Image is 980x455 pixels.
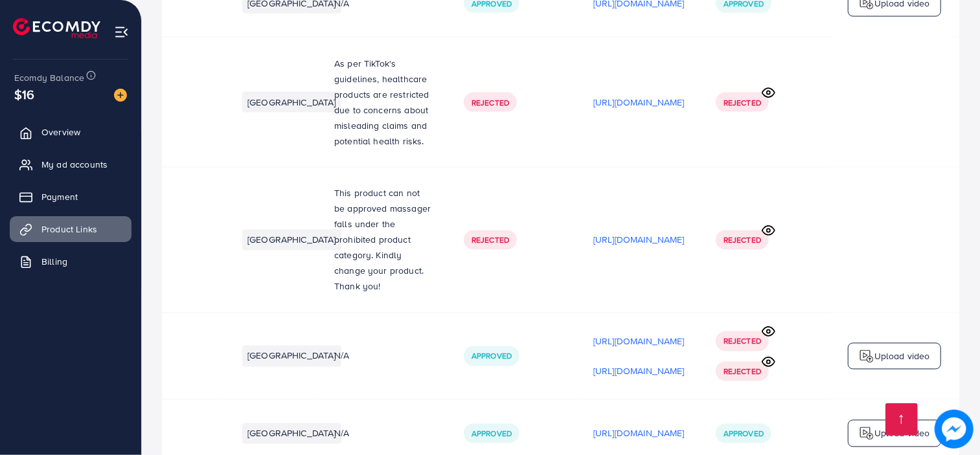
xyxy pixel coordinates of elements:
img: logo [13,18,100,38]
a: Payment [10,184,131,210]
li: [GEOGRAPHIC_DATA] [242,92,341,113]
img: logo [859,426,874,441]
img: logo [859,349,874,364]
p: [URL][DOMAIN_NAME] [593,94,685,110]
p: As per TikTok's guidelines, healthcare products are restricted due to concerns about misleading c... [334,56,433,149]
span: Rejected [724,97,761,108]
p: Upload video [874,349,930,364]
span: Overview [41,126,80,139]
span: $16 [14,84,35,104]
p: [URL][DOMAIN_NAME] [593,334,685,350]
li: [GEOGRAPHIC_DATA] [242,230,341,250]
span: N/A [334,427,349,440]
span: N/A [334,350,349,362]
span: Rejected [724,336,761,347]
span: Rejected [472,97,509,108]
img: image [937,412,971,446]
span: Payment [41,190,78,203]
span: My ad accounts [41,158,108,171]
p: Upload video [874,426,930,441]
li: [GEOGRAPHIC_DATA] [242,423,341,444]
a: Product Links [10,216,131,242]
a: Billing [10,249,131,274]
p: [URL][DOMAIN_NAME] [593,232,685,248]
a: Overview [10,119,131,145]
span: Rejected [472,235,509,246]
span: Ecomdy Balance [14,71,84,84]
span: Billing [41,255,67,268]
img: image [114,89,127,102]
span: Rejected [724,235,761,246]
span: Product Links [41,223,97,236]
span: Approved [724,428,764,439]
span: Rejected [724,366,761,377]
img: menu [114,25,129,39]
span: Approved [472,428,512,439]
span: Approved [472,351,512,362]
a: My ad accounts [10,151,131,177]
p: [URL][DOMAIN_NAME] [593,364,685,379]
p: This product can not be approved massager falls under the prohibited product category. Kindly cha... [334,186,433,294]
li: [GEOGRAPHIC_DATA] [242,346,341,366]
p: [URL][DOMAIN_NAME] [593,426,685,441]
